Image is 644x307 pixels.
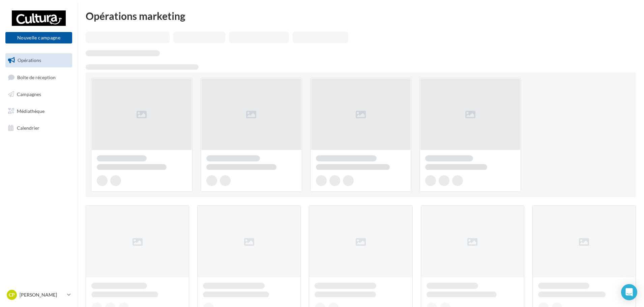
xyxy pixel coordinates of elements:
a: Opérations [4,53,74,67]
span: Campagnes [17,91,41,97]
a: Médiathèque [4,104,74,118]
p: [PERSON_NAME] [20,291,64,298]
button: Nouvelle campagne [5,32,72,43]
div: Opérations marketing [86,11,636,21]
a: CP [PERSON_NAME] [5,288,72,301]
span: CP [9,291,15,298]
a: Campagnes [4,87,74,101]
span: Médiathèque [17,108,45,114]
div: Open Intercom Messenger [621,284,637,300]
span: Opérations [18,57,41,63]
span: Calendrier [17,125,39,130]
span: Boîte de réception [17,74,56,80]
a: Boîte de réception [4,70,74,85]
a: Calendrier [4,121,74,135]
